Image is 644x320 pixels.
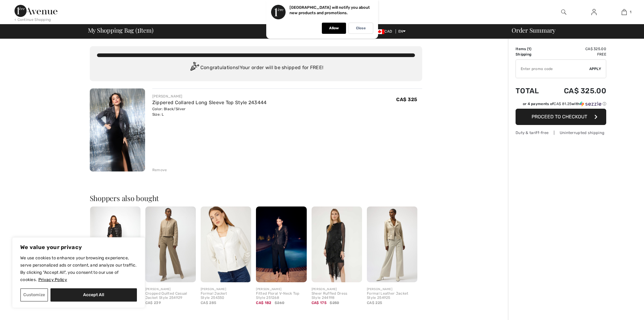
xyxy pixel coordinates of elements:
[375,29,394,34] span: CAD
[145,301,161,305] span: CA$ 239
[137,26,139,34] span: 1
[152,106,267,117] div: Color: Black/Silver Size: L
[367,301,382,305] span: CA$ 225
[504,27,640,33] div: Order Summary
[201,292,251,300] div: Formal Jacket Style 254350
[356,26,366,30] p: Close
[256,287,306,292] div: [PERSON_NAME]
[152,100,267,105] a: Zippered Collared Long Sleeve Top Style 243444
[528,47,530,51] span: 1
[516,81,548,101] td: Total
[201,301,216,305] span: CA$ 285
[330,300,339,306] span: $250
[20,254,137,283] p: We use cookies to enhance your browsing experience, serve personalized ads or content, and analyz...
[145,292,196,300] div: Cropped Quilted Casual Jacket Style 254929
[312,292,362,300] div: Sheer Ruffled Dress Style 244198
[580,101,601,107] img: Sezzle
[290,5,370,15] p: [GEOGRAPHIC_DATA] will notify you about new products and promotions.
[20,244,137,251] p: We value your privacy
[312,206,362,282] img: Frank Lyman Sheer Ruffled Dress Style 244198
[589,66,601,72] span: Apply
[516,101,606,109] div: or 4 payments ofCA$ 81.25withSezzle Click to learn more about Sezzle
[554,102,571,106] span: CA$ 81.25
[188,62,200,74] img: Congratulation2.svg
[367,206,417,282] img: Formal Leather Jacket Style 254925
[201,206,251,282] img: Formal Jacket Style 254350
[90,194,422,202] h2: Shoppers also bought
[275,300,284,306] span: $260
[375,29,384,34] img: Canadian Dollar
[90,88,145,171] img: Zippered Collared Long Sleeve Top Style 243444
[367,287,417,292] div: [PERSON_NAME]
[50,288,137,302] button: Accept All
[38,277,67,283] a: Privacy Policy
[152,94,267,99] div: [PERSON_NAME]
[145,206,196,282] img: Cropped Quilted Casual Jacket Style 254929
[367,292,417,300] div: Formal Leather Jacket Style 254925
[201,287,251,292] div: [PERSON_NAME]
[396,97,417,102] span: CA$ 325
[523,101,606,107] div: or 4 payments of with
[548,46,606,52] td: CA$ 325.00
[516,130,606,136] div: Duty & tariff-free | Uninterrupted shipping
[152,167,167,173] div: Remove
[548,52,606,57] td: Free
[97,62,415,74] div: Congratulations! Your order will be shipped for FREE!
[329,26,339,30] p: Allow
[609,8,639,16] a: 1
[20,288,48,302] button: Customize
[516,46,548,52] td: Items ( )
[256,301,271,305] span: CA$ 182
[12,237,145,308] div: We value your privacy
[548,81,606,101] td: CA$ 325.00
[587,8,601,16] a: Sign In
[312,287,362,292] div: [PERSON_NAME]
[15,17,51,22] div: < Continue Shopping
[630,9,631,15] span: 1
[312,301,326,305] span: CA$ 175
[622,8,627,16] img: My Bag
[256,292,306,300] div: Fitted Floral V-Neck Top Style 251268
[591,8,597,16] img: My Info
[90,206,141,282] img: Button Closure Regular Fit Style 243310
[516,52,548,57] td: Shipping
[398,29,406,34] span: EN
[532,114,587,120] span: Proceed to Checkout
[256,206,306,282] img: Fitted Floral V-Neck Top Style 251268
[88,27,154,33] span: My Shopping Bag ( Item)
[561,8,566,16] img: search the website
[516,109,606,125] button: Proceed to Checkout
[516,60,589,78] input: Promo code
[15,5,57,17] img: 1ère Avenue
[145,287,196,292] div: [PERSON_NAME]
